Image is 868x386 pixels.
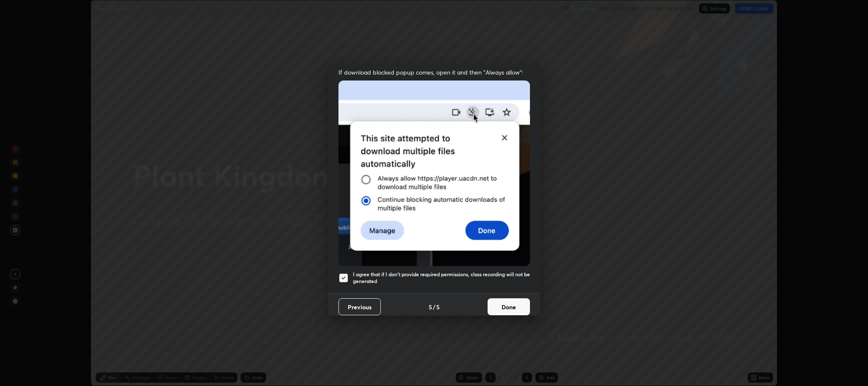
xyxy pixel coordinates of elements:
[429,303,432,311] h4: 5
[338,81,530,266] img: downloads-permission-blocked.gif
[433,303,435,311] h4: /
[338,68,530,76] span: If download blocked popup comes, open it and then "Always allow":
[353,271,530,284] h5: I agree that if I don't provide required permissions, class recording will not be generated
[338,298,381,315] button: Previous
[488,298,530,315] button: Done
[436,303,440,311] h4: 5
